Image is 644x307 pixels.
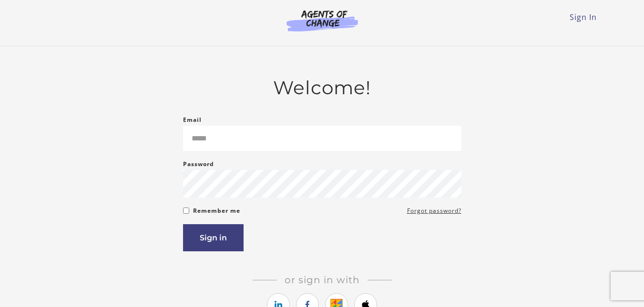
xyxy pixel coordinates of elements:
[277,274,368,286] span: Or sign in with
[193,205,240,217] label: Remember me
[183,77,461,99] h2: Welcome!
[276,10,368,31] img: Agents of Change Logo
[183,224,244,251] button: Sign in
[407,205,461,217] a: Forgot password?
[570,12,597,22] a: Sign In
[183,158,214,170] label: Password
[183,114,202,126] label: Email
